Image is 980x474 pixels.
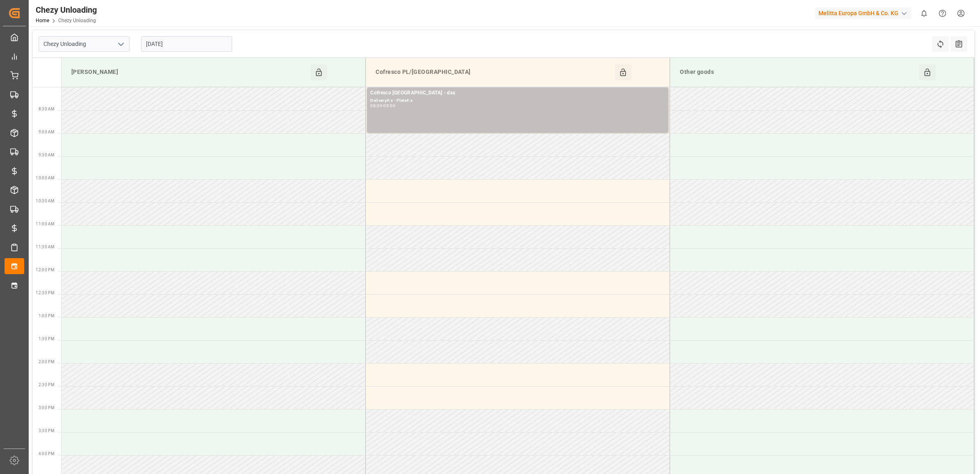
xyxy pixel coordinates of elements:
span: 1:30 PM [39,337,55,341]
input: Type to search/select [39,36,130,52]
span: 12:00 PM [36,268,55,272]
input: DD.MM.YYYY [141,36,232,52]
div: Cofresco PL/[GEOGRAPHIC_DATA] [372,64,615,80]
a: Home [36,18,49,23]
span: 3:00 PM [39,405,55,410]
span: 1:00 PM [39,314,55,318]
span: 12:30 PM [36,291,55,295]
button: Help Center [933,4,952,23]
div: Other goods [677,64,919,80]
span: 9:30 AM [39,153,55,157]
div: - [382,104,383,108]
span: 11:00 AM [36,222,55,226]
span: 10:00 AM [36,176,55,180]
div: 08:00 [370,104,382,108]
span: 2:00 PM [39,360,55,364]
span: 9:00 AM [39,130,55,134]
div: Chezy Unloading [36,4,97,16]
span: 11:30 AM [36,245,55,249]
button: show 0 new notifications [915,4,933,23]
div: Delivery#:x - Plate#:x [370,97,665,104]
span: 4:00 PM [39,451,55,456]
div: 09:00 [383,104,395,108]
div: [PERSON_NAME] [68,64,310,80]
span: 8:30 AM [39,107,55,111]
span: 2:30 PM [39,382,55,387]
div: Cofresco [GEOGRAPHIC_DATA] - dss [370,89,665,97]
span: 3:30 PM [39,428,55,433]
button: Melitta Europa GmbH & Co. KG [815,5,915,21]
span: 10:30 AM [36,199,55,203]
button: open menu [114,38,127,50]
div: Melitta Europa GmbH & Co. KG [815,7,912,19]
